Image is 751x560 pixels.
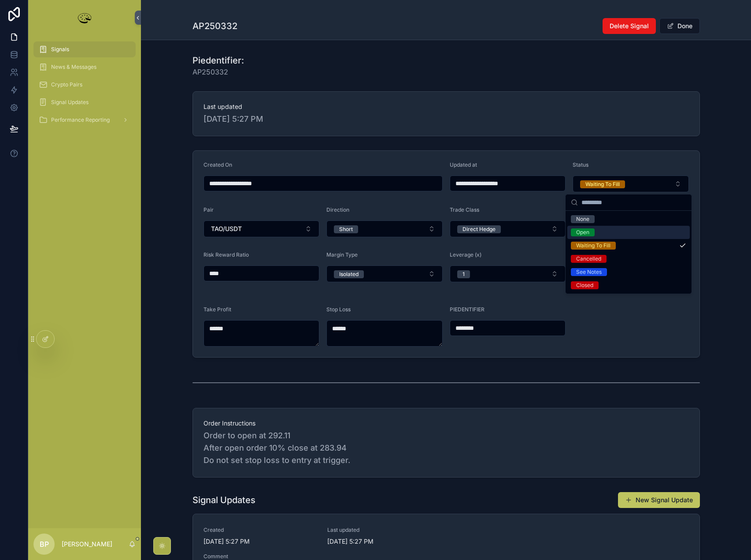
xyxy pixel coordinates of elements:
[450,206,479,213] span: Trade Class
[33,94,136,110] a: Signal Updates
[203,161,232,168] span: Created On
[576,242,610,250] div: Waiting To Fill
[326,206,349,213] span: Direction
[192,67,244,77] span: AP250332
[326,306,351,313] span: Stop Loss
[450,306,485,313] span: PIEDENTIFIER
[326,220,443,237] button: Select Button
[450,265,566,282] button: Select Button
[33,112,136,128] a: Performance Reporting
[203,429,689,467] span: Order to open at 292.11 After open order 10% close at 283.94 Do not set stop loss to entry at tri...
[62,540,112,549] p: [PERSON_NAME]
[576,228,589,236] div: Open
[450,220,566,237] button: Select Button
[576,255,601,263] div: Cancelled
[51,116,110,123] span: Performance Reporting
[40,539,49,549] span: BP
[203,526,317,534] span: Created
[326,251,358,258] span: Margin Type
[203,251,249,258] span: Risk Reward Ratio
[192,494,255,506] h1: Signal Updates
[339,270,359,278] div: Isolated
[327,526,441,534] span: Last updated
[339,225,353,233] div: Short
[576,215,589,223] div: None
[203,206,214,213] span: Pair
[573,175,689,192] button: Select Button
[585,180,620,188] div: Waiting To Fill
[327,537,441,546] span: [DATE] 5:27 PM
[450,161,477,168] span: Updated at
[610,22,649,30] span: Delete Signal
[203,113,689,125] span: [DATE] 5:27 PM
[462,225,496,233] div: Direct Hedge
[33,59,136,75] a: News & Messages
[76,11,93,25] img: App logo
[203,419,689,428] span: Order Instructions
[618,492,700,508] button: New Signal Update
[576,281,593,289] div: Closed
[203,553,689,560] span: Comment
[462,270,465,278] div: 1
[51,99,89,106] span: Signal Updates
[33,41,136,57] a: Signals
[51,81,82,88] span: Crypto Pairs
[192,20,237,32] h1: AP250332
[192,54,244,67] h1: Piedentifier:
[450,251,481,258] span: Leverage (x)
[51,63,96,71] span: News & Messages
[51,46,69,53] span: Signals
[203,220,320,237] button: Select Button
[659,18,700,34] button: Done
[603,18,656,34] button: Delete Signal
[33,77,136,93] a: Crypto Pairs
[566,211,692,294] div: Suggestions
[211,224,242,233] span: TAO/USDT
[573,161,588,168] span: Status
[203,102,689,111] span: Last updated
[576,268,602,276] div: See Notes
[28,35,141,139] div: scrollable content
[203,306,231,313] span: Take Profit
[203,537,317,546] span: [DATE] 5:27 PM
[326,265,443,282] button: Select Button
